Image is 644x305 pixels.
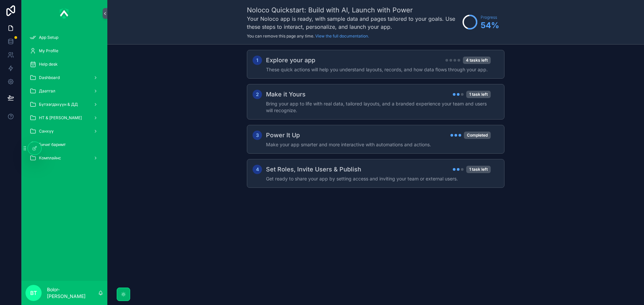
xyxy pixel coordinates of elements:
div: scrollable content [107,45,644,207]
div: 4 [253,165,262,174]
div: Completed [464,132,491,139]
span: My Profile [39,48,58,54]
a: Даатгал [25,85,103,97]
div: 1 [253,56,262,65]
div: 4 tasks left [463,57,491,64]
a: View the full documentation. [315,33,369,39]
h2: Set Roles, Invite Users & Publish [266,165,361,174]
h2: Power It Up [266,131,300,140]
h2: Explore your app [266,56,315,65]
span: Бичиг баримт [39,142,66,147]
h2: Make it Yours [266,90,306,99]
p: Bolor-[PERSON_NAME] [47,286,98,300]
span: Санхүү [39,129,54,134]
span: Dashboard [39,75,60,80]
a: Санхүү [25,125,103,137]
span: Даатгал [39,88,55,94]
h4: These quick actions will help you understand layouts, records, and how data flows through your app. [266,66,491,73]
span: НТ & [PERSON_NAME] [39,115,82,121]
span: Комплайнс [39,155,61,161]
img: App logo [60,8,69,19]
h3: Your Noloco app is ready, with sample data and pages tailored to your goals. Use these steps to i... [247,15,459,31]
span: Бүтээгдэхүүн & ДД [39,102,78,107]
h4: Make your app smarter and more interactive with automations and actions. [266,141,491,148]
a: Комплайнс [25,152,103,164]
span: 54 % [481,20,499,31]
span: Help desk [39,62,58,67]
a: Help desk [25,58,103,70]
h1: Noloco Quickstart: Build with AI, Launch with Power [247,5,459,15]
div: 3 [253,131,262,140]
a: My Profile [25,45,103,57]
a: НТ & [PERSON_NAME] [25,112,103,124]
a: Бүтээгдэхүүн & ДД [25,98,103,110]
span: You can remove this page any time. [247,33,314,39]
a: Dashboard [25,72,103,84]
div: 2 [253,90,262,99]
span: Progress [481,15,499,20]
div: scrollable content [21,27,107,173]
div: 1 task left [466,166,491,173]
a: Бичиг баримт [25,139,103,151]
a: App Setup [25,31,103,44]
span: BT [30,289,37,297]
h4: Get ready to share your app by setting access and inviting your team or external users. [266,175,491,182]
h4: Bring your app to life with real data, tailored layouts, and a branded experience your team and u... [266,100,491,114]
div: 1 task left [466,91,491,98]
span: App Setup [39,35,58,40]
